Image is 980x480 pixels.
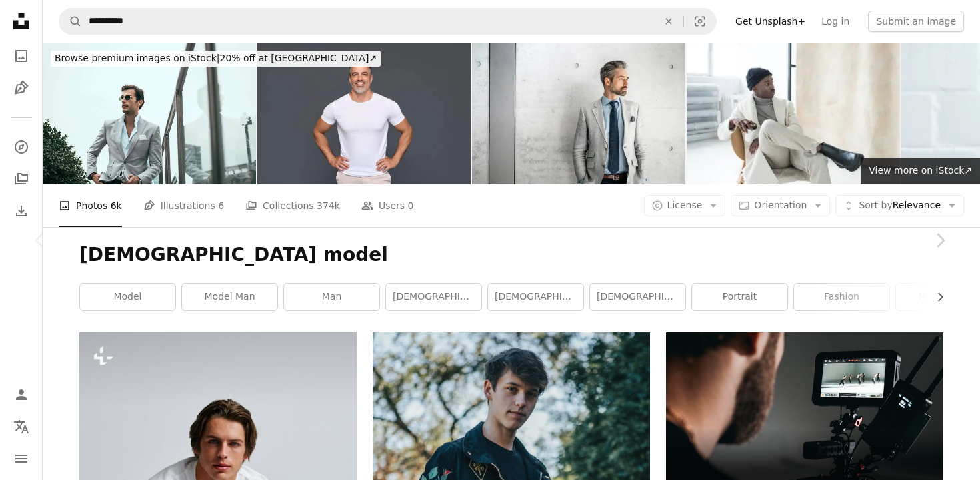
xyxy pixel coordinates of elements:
[317,198,340,213] span: 374k
[859,200,892,210] span: Sort by
[590,284,685,310] a: [DEMOGRAPHIC_DATA] model india
[79,243,943,267] h1: [DEMOGRAPHIC_DATA] model
[8,413,35,440] button: Language
[692,284,787,310] a: portrait
[684,9,716,34] button: Visual search
[8,445,35,472] button: Menu
[8,166,35,192] a: Collections
[859,199,941,212] span: Relevance
[43,43,389,75] a: Browse premium images on iStock|20% off at [GEOGRAPHIC_DATA]↗
[754,200,807,210] span: Orientation
[245,184,340,227] a: Collections 374k
[794,284,889,310] a: fashion
[218,198,224,213] span: 6
[8,75,35,101] a: Illustrations
[861,158,980,184] a: View more on iStock↗
[59,8,717,35] form: Find visuals sitewide
[727,11,813,32] a: Get Unsplash+
[386,284,481,310] a: [DEMOGRAPHIC_DATA] model
[813,11,857,32] a: Log in
[868,11,964,32] button: Submit an image
[43,43,256,184] img: Businessman holding newspaper
[869,165,972,176] span: View more on iStock ↗
[8,134,35,160] a: Explore
[654,9,683,34] button: Clear
[55,53,219,63] span: Browse premium images on iStock |
[361,184,414,227] a: Users 0
[59,9,82,34] button: Search Unsplash
[408,198,414,213] span: 0
[687,43,900,184] img: Elegant young man wearing white winter coat
[80,284,175,310] a: model
[257,43,471,184] img: Happy fit sporty mature older man wearing white t-shirt isolated on background.
[284,284,379,310] a: man
[667,200,703,210] span: License
[143,184,224,227] a: Illustrations 6
[51,51,381,67] div: 20% off at [GEOGRAPHIC_DATA] ↗
[8,381,35,408] a: Log in / Sign up
[472,43,685,184] img: elegant handsome bearded businessman standing with dog in business district
[835,195,964,216] button: Sort byRelevance
[900,176,980,304] a: Next
[182,284,277,310] a: model man
[488,284,583,310] a: [DEMOGRAPHIC_DATA]
[8,43,35,69] a: Photos
[644,195,726,216] button: License
[731,195,830,216] button: Orientation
